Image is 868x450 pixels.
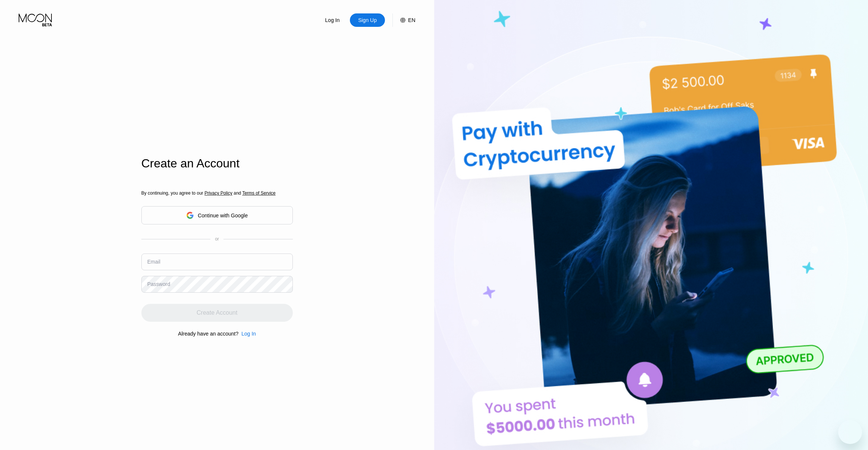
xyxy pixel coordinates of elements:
div: Continue with Google [198,213,248,218]
div: Create an Account [141,157,293,170]
iframe: Button to launch messaging window [838,420,862,444]
div: Log In [315,13,350,27]
div: Sign Up [350,13,385,27]
span: Terms of Service [242,191,275,196]
div: Log In [241,331,256,337]
div: Already have an account? [178,331,238,337]
div: By continuing, you agree to our [141,191,293,196]
div: EN [408,17,415,23]
div: Log In [238,331,256,337]
div: Continue with Google [141,206,293,224]
div: Sign Up [357,16,377,24]
div: EN [392,13,415,27]
span: Privacy Policy [204,191,232,196]
div: or [215,236,219,242]
div: Password [147,281,170,287]
span: and [232,191,242,196]
div: Email [147,259,160,265]
div: Log In [325,16,341,24]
